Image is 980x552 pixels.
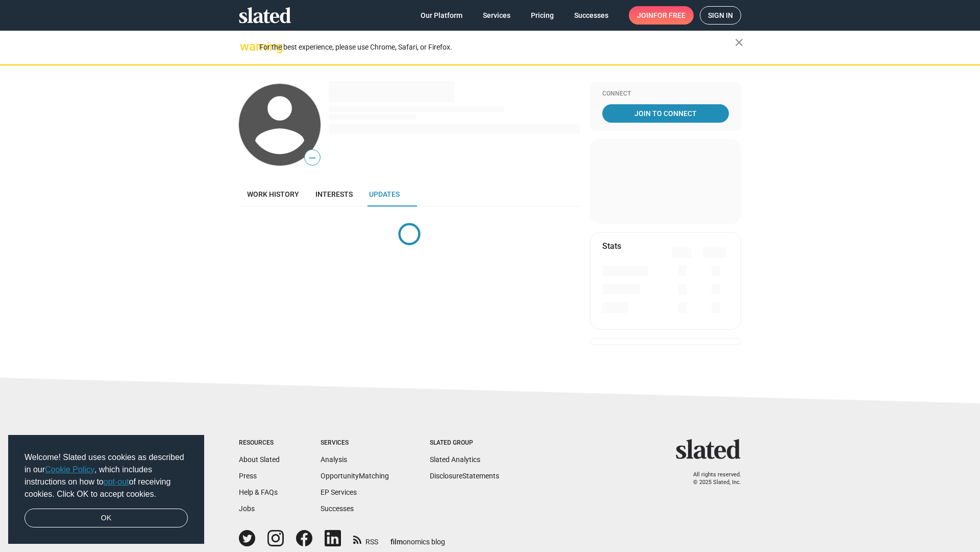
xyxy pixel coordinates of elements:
a: Join To Connect [602,104,729,123]
a: Press [239,472,257,480]
a: RSS [353,531,378,547]
a: Joinfor free [629,6,694,25]
a: Services [475,6,519,25]
a: Analysis [321,455,347,464]
div: Resources [239,439,280,447]
mat-icon: warning [240,40,252,53]
a: filmonomics blog [390,529,445,547]
span: Sign in [708,7,733,24]
span: Welcome! Slated uses cookies as described in our , which includes instructions on how to of recei... [24,451,188,500]
span: — [305,151,320,165]
span: Pricing [531,6,554,25]
mat-icon: close [733,36,745,49]
div: For the best experience, please use Chrome, Safari, or Firefox. [259,40,735,54]
p: All rights reserved. © 2025 Slated, Inc. [682,471,741,486]
a: Help & FAQs [239,488,278,496]
a: opt-out [104,477,129,486]
span: Successes [574,6,608,25]
mat-card-title: Stats [602,241,621,251]
div: Slated Group [430,439,499,447]
a: DisclosureStatements [430,472,499,480]
span: Join To Connect [604,104,727,123]
span: Services [483,6,510,25]
div: Connect [602,90,729,98]
a: Slated Analytics [430,455,480,464]
a: Successes [566,6,617,25]
a: dismiss cookie message [24,509,188,528]
a: Cookie Policy [45,465,94,474]
a: Work history [239,182,307,206]
span: Interests [315,190,353,198]
div: cookieconsent [8,435,204,544]
span: Our Platform [421,6,462,25]
div: Services [321,439,389,447]
a: Pricing [523,6,562,25]
a: Our Platform [412,6,471,25]
a: OpportunityMatching [321,472,389,480]
a: Sign in [700,6,741,25]
span: Updates [369,190,400,198]
a: Interests [307,182,361,206]
span: for free [653,6,685,25]
a: Jobs [239,504,255,513]
a: Successes [321,504,354,513]
a: Updates [361,182,408,206]
a: About Slated [239,455,280,464]
span: Join [637,6,685,25]
span: film [390,538,403,546]
span: Work history [247,190,299,198]
a: EP Services [321,488,357,496]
